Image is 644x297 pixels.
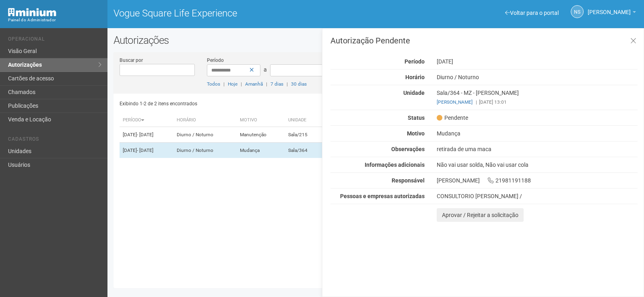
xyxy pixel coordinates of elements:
div: CONSULTORIO [PERSON_NAME] / [437,193,638,200]
a: Todos [207,81,220,87]
span: - [DATE] [137,147,153,153]
h1: Vogue Square Life Experience [114,8,370,18]
strong: Unidade [403,90,425,96]
span: | [241,81,242,87]
img: Minium [8,8,56,16]
h2: Autorizações [114,34,638,46]
th: Motivo [237,114,285,127]
a: Amanhã [245,81,263,87]
strong: Informações adicionais [365,162,425,168]
strong: Motivo [407,130,425,137]
label: Buscar por [120,57,143,64]
a: Voltar para o portal [505,10,559,16]
strong: Status [408,115,425,121]
div: Diurno / Noturno [431,74,644,81]
td: Sala/215 [285,127,323,143]
span: | [223,81,225,87]
div: [DATE] [431,58,644,65]
strong: Responsável [392,177,425,184]
li: Cadastros [8,136,101,145]
button: Aprovar / Rejeitar a solicitação [437,208,524,222]
label: Período [207,57,224,64]
td: Mudança [237,143,285,158]
th: Horário [173,114,237,127]
div: Sala/364 - MZ - [PERSON_NAME] [431,89,644,106]
div: [DATE] 13:01 [437,98,638,106]
span: Nicolle Silva [588,1,631,15]
span: | [476,99,477,105]
li: Operacional [8,36,101,45]
td: [DATE] [120,143,174,158]
strong: Período [405,58,425,65]
a: [PERSON_NAME] [588,10,636,16]
span: a [264,66,267,73]
div: Mudança [431,130,644,137]
div: Não vai usar solda, Não vai usar cola [431,161,644,168]
td: [DATE] [120,127,174,143]
a: 7 dias [270,81,283,87]
div: Painel do Administrador [8,16,101,24]
strong: Horário [405,74,425,80]
span: | [266,81,267,87]
a: 30 dias [291,81,307,87]
a: Hoje [228,81,237,87]
th: Unidade [285,114,323,127]
strong: Pessoas e empresas autorizadas [340,193,425,199]
div: Exibindo 1-2 de 2 itens encontrados [120,98,374,110]
td: Diurno / Noturno [173,127,237,143]
td: Diurno / Noturno [173,143,237,158]
a: [PERSON_NAME] [437,99,473,105]
a: NS [571,5,584,18]
strong: Observações [391,146,425,152]
span: Pendente [437,114,468,121]
th: Período [120,114,174,127]
span: - [DATE] [137,132,153,137]
div: [PERSON_NAME] 21981191188 [431,177,644,184]
td: Sala/364 [285,143,323,158]
h3: Autorização Pendente [330,37,638,45]
span: | [287,81,288,87]
div: retirada de uma maca [431,145,644,153]
td: Manutenção [237,127,285,143]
